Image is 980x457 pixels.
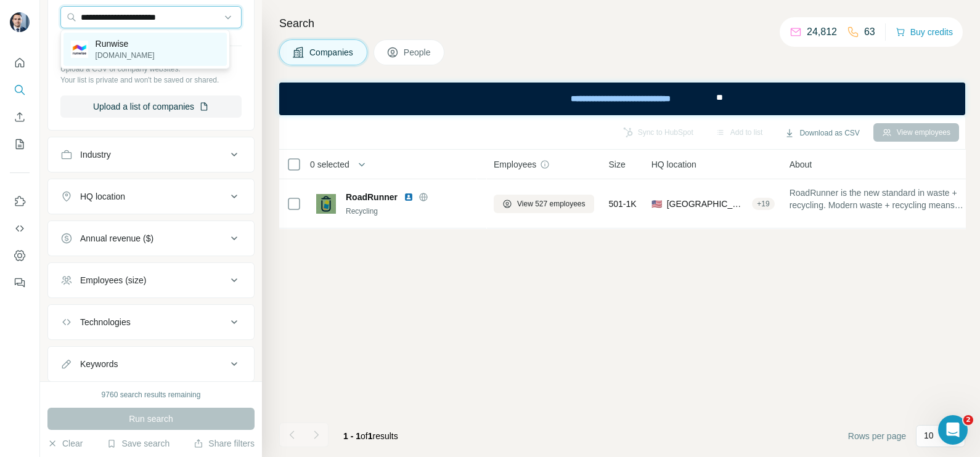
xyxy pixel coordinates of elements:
span: HQ location [651,158,696,171]
div: + 19 [752,198,774,209]
span: 0 selected [310,158,349,171]
p: 10 [924,429,934,442]
span: results [343,431,398,441]
img: LinkedIn logo [404,192,414,202]
span: of [361,431,368,441]
span: About [790,158,812,171]
button: Dashboard [10,245,30,267]
button: Save search [107,437,169,450]
button: Buy credits [896,23,953,41]
button: Share filters [194,437,255,450]
button: HQ location [48,182,254,211]
span: View 527 employees [517,198,586,209]
h4: Search [279,15,965,32]
button: Upload a list of companies [60,95,242,118]
img: Logo of RoadRunner [316,194,336,214]
button: Technologies [48,307,254,337]
div: HQ location [80,190,125,203]
button: Search [10,79,30,101]
div: Industry [80,148,111,161]
div: Annual revenue ($) [80,232,153,245]
button: View 527 employees [494,195,594,213]
button: Enrich CSV [10,106,30,128]
span: 501-1K [609,198,637,210]
button: Use Surfe on LinkedIn [10,190,30,212]
span: 1 [368,431,373,441]
button: Employees (size) [48,265,254,295]
span: 1 - 1 [343,431,361,441]
div: 9760 search results remaining [102,389,201,400]
button: Industry [48,140,254,169]
p: 24,812 [807,25,837,39]
span: Size [609,158,626,171]
p: Runwise [96,38,155,50]
span: People [404,46,432,59]
button: My lists [10,133,30,155]
div: Technologies [80,316,131,328]
div: Keywords [80,358,118,370]
span: RoadRunner [346,191,398,203]
button: Keywords [48,349,254,379]
span: 🇺🇸 [651,198,662,210]
span: Rows per page [848,430,906,442]
span: RoadRunner is the new standard in waste + recycling. Modern waste + recycling means tech-enhanced... [790,187,972,211]
span: 2 [963,415,973,425]
button: Clear [47,437,83,450]
button: Annual revenue ($) [48,224,254,253]
iframe: Intercom live chat [938,415,968,445]
span: [GEOGRAPHIC_DATA], [US_STATE] [667,198,748,210]
img: Runwise [71,41,88,58]
button: Use Surfe API [10,217,30,240]
button: Quick start [10,52,30,74]
span: Employees [494,158,536,171]
button: Download as CSV [776,124,868,142]
p: 63 [864,25,875,39]
p: [DOMAIN_NAME] [96,50,155,61]
span: Companies [309,46,354,59]
div: Recycling [346,206,479,217]
p: Your list is private and won't be saved or shared. [60,75,242,86]
button: Feedback [10,272,30,294]
iframe: Banner [279,83,965,115]
img: Avatar [10,12,30,32]
div: Employees (size) [80,274,146,286]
